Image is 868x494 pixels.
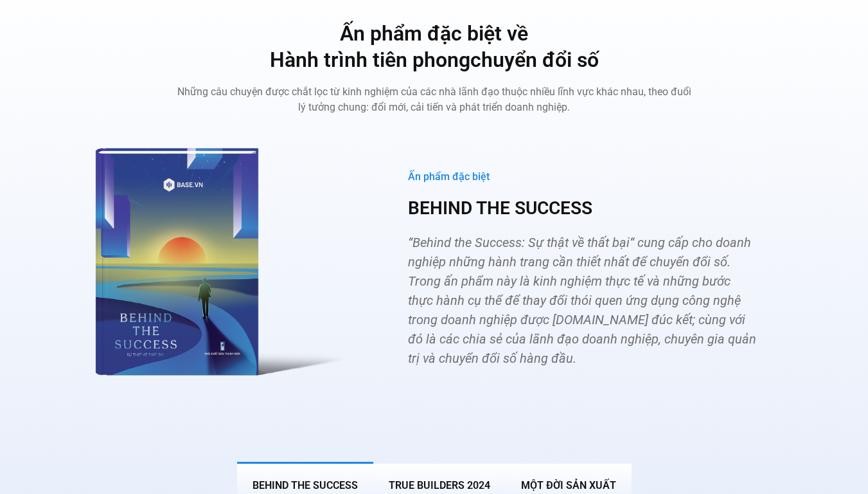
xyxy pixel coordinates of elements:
[177,84,691,115] p: Những câu chuyện được chắt lọc từ kinh nghiệm của các nhà lãnh đạo thuộc nhiều lĩnh vực khác nhau...
[389,479,490,491] span: True Builders 2024
[252,479,358,491] span: BEHIND THE SUCCESS
[408,233,757,368] p: “Behind the Success: Sự thật về thất bại“ cung cấp cho doanh nghiệp những hành trang cần thiết nh...
[177,21,691,74] h2: Ấn phẩm đặc biệt về Hành trình tiên phong
[521,479,616,491] span: MỘT ĐỜI SẢN XUẤT
[408,170,757,184] div: Ấn phẩm đặc biệt
[408,197,757,220] h3: BEHIND THE SUCCESS
[470,48,599,72] span: chuyển đổi số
